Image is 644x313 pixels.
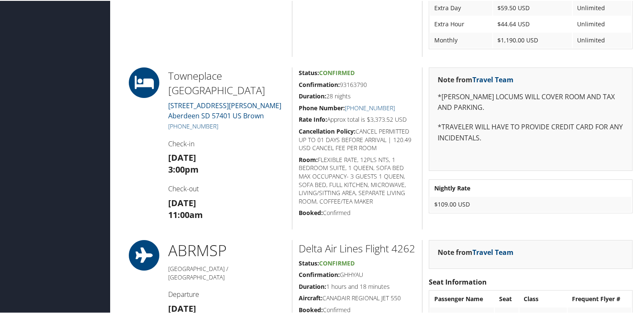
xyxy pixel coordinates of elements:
strong: Duration: [299,282,326,290]
h5: GHHYAU [299,270,416,278]
h4: Departure [168,289,286,298]
strong: Phone Number: [299,103,345,111]
h5: [GEOGRAPHIC_DATA] / [GEOGRAPHIC_DATA] [168,264,286,280]
h5: 93163790 [299,80,416,88]
a: [PHONE_NUMBER] [345,103,395,111]
th: Nightly Rate [430,180,631,195]
a: Travel Team [472,247,514,256]
th: Class [519,291,567,306]
h2: Delta Air Lines Flight 4262 [299,240,416,255]
strong: [DATE] [168,196,196,208]
td: Unlimited [573,16,631,31]
a: [PHONE_NUMBER] [168,121,218,129]
h1: ABR MSP [168,239,286,260]
strong: Confirmation: [299,80,340,88]
strong: Status: [299,258,319,266]
span: Confirmed [319,68,355,76]
h5: Confirmed [299,208,416,216]
strong: Booked: [299,305,323,313]
p: *TRAVELER WILL HAVE TO PROVIDE CREDIT CARD FOR ANY INCIDENTALS. [438,121,624,143]
td: Monthly [430,32,492,47]
strong: Status: [299,68,319,76]
strong: Booked: [299,208,323,216]
h5: CANADAIR REGIONAL JET 550 [299,293,416,302]
strong: 11:00am [168,208,203,220]
h5: FLEXIBLE RATE, 12PLS NTS, 1 BEDROOM SUITE, 1 QUEEN, SOFA BED MAX OCCUPANCY- 3 GUESTS 1 QUEEN, SOF... [299,155,416,205]
h4: Check-in [168,138,286,148]
td: Unlimited [573,32,631,47]
h5: 28 nights [299,91,416,100]
a: [STREET_ADDRESS][PERSON_NAME]Aberdeen SD 57401 US Brown [168,100,281,120]
td: $109.00 USD [430,196,631,211]
td: Extra Hour [430,16,492,31]
th: Seat [495,291,519,306]
span: Confirmed [319,258,355,266]
h4: Check-out [168,183,286,193]
strong: Note from [438,74,514,84]
strong: Note from [438,247,514,256]
strong: [DATE] [168,151,196,162]
th: Frequent Flyer # [568,291,631,306]
p: *[PERSON_NAME] LOCUMS WILL COVER ROOM AND TAX AND PARKING. [438,91,624,112]
strong: Cancellation Policy: [299,126,355,134]
strong: Aircraft: [299,293,322,301]
strong: Seat Information [429,277,487,286]
h5: CANCEL PERMITTED UP TO 01 DAYS BEFORE ARRIVAL | 120.49 USD CANCEL FEE PER ROOM [299,126,416,151]
strong: Confirmation: [299,270,340,278]
strong: 3:00pm [168,163,199,174]
h5: Approx total is $3,373.52 USD [299,115,416,123]
td: $1,190.00 USD [493,32,572,47]
td: $44.64 USD [493,16,572,31]
strong: Room: [299,155,318,163]
h5: 1 hours and 18 minutes [299,282,416,290]
th: Passenger Name [430,291,494,306]
a: Travel Team [472,74,514,84]
strong: Duration: [299,91,326,99]
strong: Rate Info: [299,115,327,123]
h2: Towneplace [GEOGRAPHIC_DATA] [168,68,286,96]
